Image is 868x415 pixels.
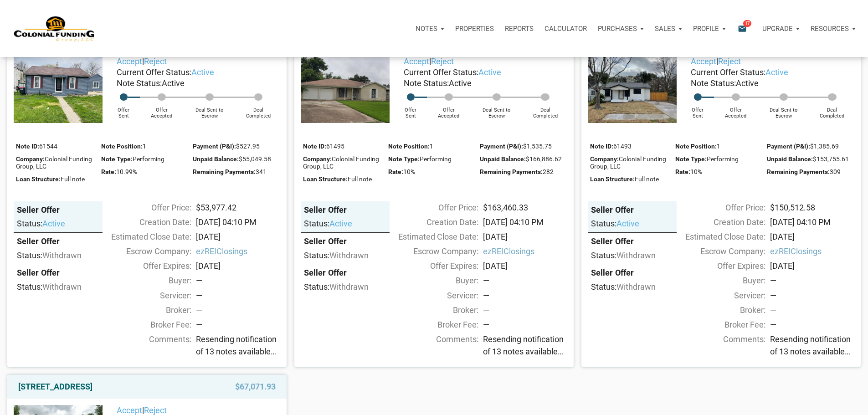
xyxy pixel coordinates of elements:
div: Escrow Company: [98,245,191,257]
p: Sales [655,25,675,33]
div: Deal Completed [523,101,567,119]
div: Seller Offer [591,267,673,278]
img: NoteUnlimited [14,15,95,42]
div: Offer Sent [107,101,140,119]
span: Note Type: [388,155,420,163]
img: 574465 [301,56,390,123]
a: Calculator [539,15,592,42]
a: [STREET_ADDRESS] [18,381,92,392]
span: Status: [304,251,329,260]
div: Seller Offer [17,267,99,278]
span: $153,755.61 [813,155,849,163]
div: $150,512.58 [765,201,859,214]
div: Comments: [98,333,191,361]
div: [DATE] 04:10 PM [765,216,859,228]
div: [DATE] [765,260,859,272]
span: 10.99% [116,168,137,175]
div: — [483,289,567,302]
div: $163,460.33 [478,201,572,214]
span: Active [162,78,185,88]
div: Creation Date: [672,216,765,228]
button: Resources [805,15,861,42]
div: — [770,289,854,302]
div: — [196,289,280,302]
div: Offer Price: [385,201,478,214]
span: | [404,56,454,66]
span: Status: [591,282,616,292]
div: [DATE] 04:10 PM [478,216,572,228]
span: Rate: [675,168,690,175]
span: Loan Structure: [590,175,635,183]
span: active [765,67,788,77]
div: Broker Fee: [98,318,191,331]
div: Deal Completed [810,101,854,119]
span: 61493 [613,143,632,150]
span: Note Status: [691,78,736,88]
span: Rate: [101,168,116,175]
span: $55,049.58 [239,155,271,163]
div: Deal Completed [236,101,280,119]
button: Notes [410,15,450,42]
span: active [329,219,352,228]
span: Resending notification of 13 notes available for purchase. [196,333,280,358]
div: [DATE] [765,231,859,243]
span: Note Position: [675,143,717,150]
span: Payment (P&I): [193,143,236,150]
span: withdrawn [42,282,82,292]
span: | [117,56,167,66]
span: active [478,67,501,77]
span: Resending notification of 13 notes available for purchase. [483,333,567,358]
span: ezREIClosings [483,245,567,257]
a: Upgrade [757,15,805,42]
div: Seller Offer [304,236,386,247]
span: Remaining Payments: [193,168,256,175]
div: — [770,274,854,287]
div: — [483,304,567,316]
span: Company: [303,155,332,163]
span: Performing [133,155,164,163]
div: Servicer: [385,289,478,302]
div: Seller Offer [591,205,673,215]
div: Broker: [385,304,478,316]
span: ezREIClosings [196,245,280,257]
span: Payment (P&I): [767,143,810,150]
span: — [483,320,489,329]
span: 10% [690,168,702,175]
div: Offer Expires: [98,260,191,272]
i: email [737,23,748,34]
div: Estimated Close Date: [98,231,191,243]
span: — [196,320,202,329]
span: withdrawn [329,282,369,292]
span: Remaining Payments: [480,168,543,175]
div: Estimated Close Date: [672,231,765,243]
div: Deal Sent to Escrow [470,101,523,119]
span: withdrawn [329,251,369,260]
div: Seller Offer [591,236,673,247]
p: Reports [505,25,534,33]
div: Comments: [385,333,478,361]
div: Buyer: [672,274,765,287]
div: Broker Fee: [672,318,765,331]
p: Calculator [544,25,587,33]
div: — [196,274,280,287]
a: Profile [688,15,731,42]
div: Offer Accepted [427,101,470,119]
span: withdrawn [616,251,656,260]
div: [DATE] [191,260,285,272]
p: Resources [811,25,849,33]
div: Estimated Close Date: [385,231,478,243]
span: 17 [743,20,751,27]
div: Servicer: [672,289,765,302]
div: Offer Price: [672,201,765,214]
span: Note Status: [117,78,162,88]
span: Resending notification of 13 notes available for purchase. [770,333,854,358]
span: ezREIClosings [770,245,854,257]
div: Seller Offer [17,205,99,215]
div: — [770,304,854,316]
span: Loan Structure: [16,175,61,183]
span: Note ID: [590,143,613,150]
span: Note Position: [101,143,143,150]
a: Accept [404,56,429,66]
span: Status: [17,282,42,292]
